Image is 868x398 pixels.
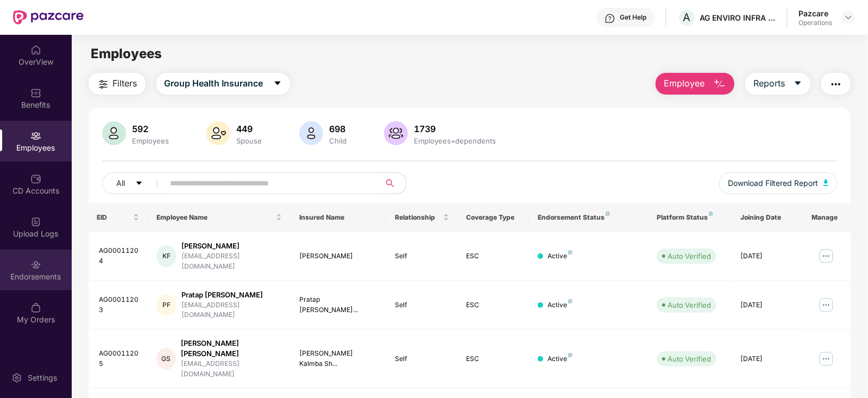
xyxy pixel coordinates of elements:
th: Joining Date [732,203,803,232]
img: svg+xml;base64,PHN2ZyBpZD0iSG9tZSIgeG1sbnM9Imh0dHA6Ly93d3cudzMub3JnLzIwMDAvc3ZnIiB3aWR0aD0iMjAiIG... [30,45,41,55]
th: EID [89,203,148,232]
div: Child [328,136,349,145]
div: [PERSON_NAME] [299,251,377,262]
img: svg+xml;base64,PHN2ZyB4bWxucz0iaHR0cDovL3d3dy53My5vcmcvMjAwMC9zdmciIHdpZHRoPSI4IiBoZWlnaHQ9IjgiIH... [606,212,610,216]
div: Pratap [PERSON_NAME] [181,290,282,300]
th: Employee Name [148,203,291,232]
img: svg+xml;base64,PHN2ZyB4bWxucz0iaHR0cDovL3d3dy53My5vcmcvMjAwMC9zdmciIHdpZHRoPSIyNCIgaGVpZ2h0PSIyNC... [97,78,110,91]
th: Manage [803,203,851,232]
div: ESC [467,251,521,262]
span: Reports [753,77,785,90]
div: ESC [467,354,521,364]
div: Auto Verified [668,251,711,262]
img: svg+xml;base64,PHN2ZyBpZD0iU2V0dGluZy0yMHgyMCIgeG1sbnM9Imh0dHA6Ly93d3cudzMub3JnLzIwMDAvc3ZnIiB3aW... [11,372,22,383]
span: Employee [664,77,705,90]
div: [EMAIL_ADDRESS][DOMAIN_NAME] [181,251,282,272]
div: Get Help [620,13,646,22]
span: Filters [113,77,137,90]
span: caret-down [794,79,802,89]
div: AG00011203 [99,295,140,315]
div: [DATE] [740,300,795,310]
img: svg+xml;base64,PHN2ZyBpZD0iRW5kb3JzZW1lbnRzIiB4bWxucz0iaHR0cDovL3d3dy53My5vcmcvMjAwMC9zdmciIHdpZH... [30,259,41,270]
div: Auto Verified [668,353,711,364]
button: Reportscaret-down [745,73,810,95]
div: 449 [235,123,265,134]
div: Self [395,251,449,262]
button: Employee [656,73,734,95]
button: Filters [89,73,146,95]
img: New Pazcare Logo [13,10,84,24]
div: Active [548,300,573,310]
img: svg+xml;base64,PHN2ZyBpZD0iQmVuZWZpdHMiIHhtbG5zPSJodHRwOi8vd3d3LnczLm9yZy8yMDAwL3N2ZyIgd2lkdGg9Ij... [30,88,41,98]
th: Insured Name [291,203,386,232]
span: All [117,177,125,189]
div: Operations [798,18,832,27]
img: svg+xml;base64,PHN2ZyB4bWxucz0iaHR0cDovL3d3dy53My5vcmcvMjAwMC9zdmciIHdpZHRoPSI4IiBoZWlnaHQ9IjgiIH... [568,353,573,357]
div: KF [156,245,176,267]
div: AG00011204 [99,246,140,266]
img: svg+xml;base64,PHN2ZyB4bWxucz0iaHR0cDovL3d3dy53My5vcmcvMjAwMC9zdmciIHhtbG5zOnhsaW5rPSJodHRwOi8vd3... [102,121,126,145]
div: Endorsement Status [538,213,639,222]
img: svg+xml;base64,PHN2ZyB4bWxucz0iaHR0cDovL3d3dy53My5vcmcvMjAwMC9zdmciIHhtbG5zOnhsaW5rPSJodHRwOi8vd3... [713,78,726,91]
img: svg+xml;base64,PHN2ZyBpZD0iQ0RfQWNjb3VudHMiIGRhdGEtbmFtZT0iQ0QgQWNjb3VudHMiIHhtbG5zPSJodHRwOi8vd3... [30,173,41,184]
div: [PERSON_NAME] [PERSON_NAME] [181,338,282,359]
div: Pratap [PERSON_NAME]... [299,295,377,315]
div: [DATE] [740,354,795,364]
span: Group Health Insurance [165,77,263,90]
div: GS [156,348,175,370]
div: [DATE] [740,251,795,262]
img: svg+xml;base64,PHN2ZyBpZD0iVXBsb2FkX0xvZ3MiIGRhdGEtbmFtZT0iVXBsb2FkIExvZ3MiIHhtbG5zPSJodHRwOi8vd3... [30,216,41,227]
div: Self [395,354,449,364]
span: Relationship [395,213,441,222]
span: caret-down [135,179,143,188]
span: Download Filtered Report [728,177,818,189]
span: Employee Name [156,213,274,222]
div: [PERSON_NAME] [181,241,282,251]
img: svg+xml;base64,PHN2ZyBpZD0iRHJvcGRvd24tMzJ4MzIiIHhtbG5zPSJodHRwOi8vd3d3LnczLm9yZy8yMDAwL3N2ZyIgd2... [844,13,853,22]
div: Spouse [235,136,265,145]
span: A [683,11,691,24]
div: Active [548,354,573,364]
img: svg+xml;base64,PHN2ZyB4bWxucz0iaHR0cDovL3d3dy53My5vcmcvMjAwMC9zdmciIHdpZHRoPSI4IiBoZWlnaHQ9IjgiIH... [709,212,713,216]
img: manageButton [817,247,835,265]
div: PF [156,294,176,316]
button: Download Filtered Report [719,172,838,194]
div: AG00011205 [99,349,140,369]
img: svg+xml;base64,PHN2ZyBpZD0iTXlfT3JkZXJzIiBkYXRhLW5hbWU9Ik15IE9yZGVycyIgeG1sbnM9Imh0dHA6Ly93d3cudz... [30,302,41,313]
div: Employees [130,136,172,145]
img: svg+xml;base64,PHN2ZyBpZD0iSGVscC0zMngzMiIgeG1sbnM9Imh0dHA6Ly93d3cudzMub3JnLzIwMDAvc3ZnIiB3aWR0aD... [605,13,615,24]
div: [EMAIL_ADDRESS][DOMAIN_NAME] [181,300,282,321]
span: Employees [91,46,162,61]
div: Self [395,300,449,310]
img: svg+xml;base64,PHN2ZyB4bWxucz0iaHR0cDovL3d3dy53My5vcmcvMjAwMC9zdmciIHdpZHRoPSI4IiBoZWlnaHQ9IjgiIH... [568,299,573,303]
div: Auto Verified [668,300,711,310]
div: Active [548,251,573,262]
img: svg+xml;base64,PHN2ZyB4bWxucz0iaHR0cDovL3d3dy53My5vcmcvMjAwMC9zdmciIHdpZHRoPSIyNCIgaGVpZ2h0PSIyNC... [829,78,842,91]
span: caret-down [273,79,282,89]
div: Pazcare [798,8,832,18]
button: Group Health Insurancecaret-down [156,73,290,95]
div: [PERSON_NAME] Kalmba Sh... [299,349,377,369]
img: svg+xml;base64,PHN2ZyB4bWxucz0iaHR0cDovL3d3dy53My5vcmcvMjAwMC9zdmciIHdpZHRoPSI4IiBoZWlnaHQ9IjgiIH... [568,250,573,254]
div: Settings [24,372,60,383]
img: manageButton [817,350,835,368]
div: Platform Status [657,213,723,222]
img: svg+xml;base64,PHN2ZyB4bWxucz0iaHR0cDovL3d3dy53My5vcmcvMjAwMC9zdmciIHhtbG5zOnhsaW5rPSJodHRwOi8vd3... [823,179,829,186]
div: [EMAIL_ADDRESS][DOMAIN_NAME] [181,359,282,380]
img: svg+xml;base64,PHN2ZyB4bWxucz0iaHR0cDovL3d3dy53My5vcmcvMjAwMC9zdmciIHhtbG5zOnhsaW5rPSJodHRwOi8vd3... [206,121,230,145]
th: Coverage Type [458,203,530,232]
span: search [380,179,401,188]
img: svg+xml;base64,PHN2ZyB4bWxucz0iaHR0cDovL3d3dy53My5vcmcvMjAwMC9zdmciIHhtbG5zOnhsaW5rPSJodHRwOi8vd3... [384,121,408,145]
span: EID [97,213,131,222]
div: AG ENVIRO INFRA PROJECTS PVT LTD [700,13,776,23]
button: Allcaret-down [102,172,168,194]
img: manageButton [817,296,835,314]
th: Relationship [386,203,458,232]
button: search [380,172,407,194]
img: svg+xml;base64,PHN2ZyBpZD0iRW1wbG95ZWVzIiB4bWxucz0iaHR0cDovL3d3dy53My5vcmcvMjAwMC9zdmciIHdpZHRoPS... [30,130,41,141]
img: svg+xml;base64,PHN2ZyB4bWxucz0iaHR0cDovL3d3dy53My5vcmcvMjAwMC9zdmciIHhtbG5zOnhsaW5rPSJodHRwOi8vd3... [299,121,323,145]
div: Employees+dependents [412,136,499,145]
div: 1739 [412,123,499,134]
div: 592 [130,123,172,134]
div: ESC [467,300,521,310]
